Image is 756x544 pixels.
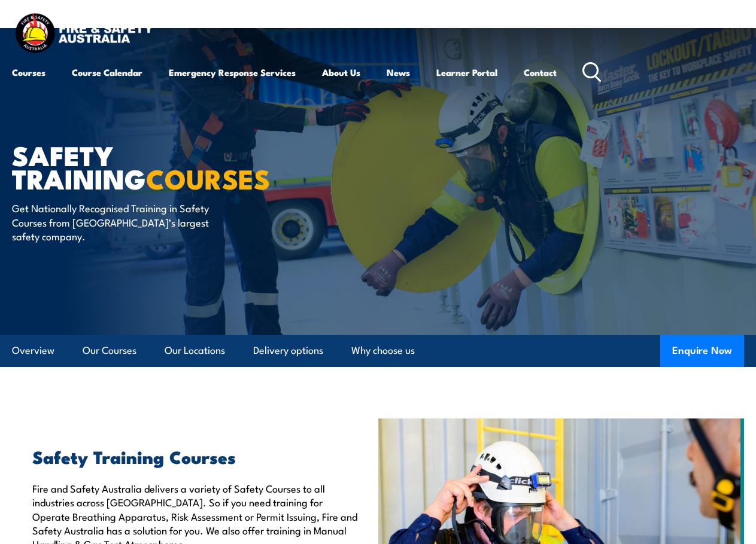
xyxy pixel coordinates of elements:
a: Contact [524,58,557,87]
h1: Safety Training [12,143,308,190]
p: Get Nationally Recognised Training in Safety Courses from [GEOGRAPHIC_DATA]’s largest safety comp... [12,201,230,243]
a: Learner Portal [436,58,497,87]
strong: COURSES [146,157,270,198]
a: News [387,58,410,87]
button: Enquire Now [660,335,744,367]
a: Overview [12,335,54,366]
a: Emergency Response Services [169,58,296,87]
a: Our Courses [83,335,136,366]
a: Delivery options [253,335,323,366]
a: Courses [12,58,45,87]
a: Course Calendar [72,58,142,87]
h2: Safety Training Courses [32,448,360,464]
a: Why choose us [351,335,415,366]
a: Our Locations [165,335,225,366]
a: About Us [322,58,360,87]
